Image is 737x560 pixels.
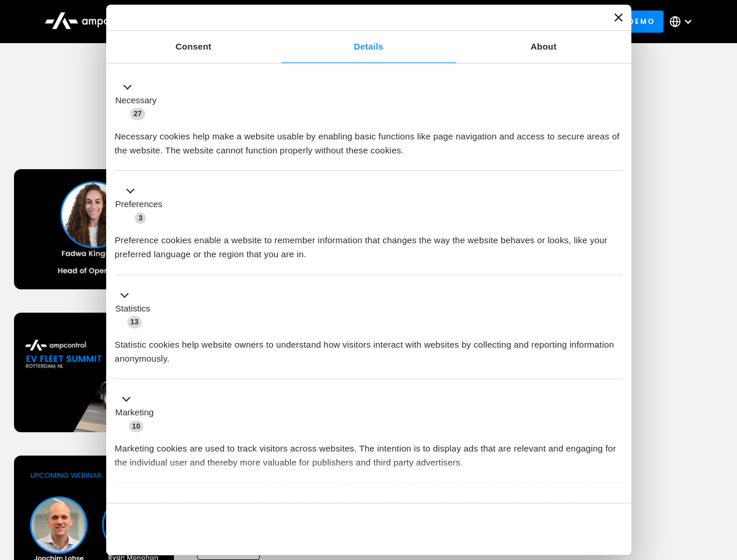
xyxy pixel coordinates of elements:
div: Marketing cookies are used to track visitors across websites. The intention is to display ads tha... [115,433,623,470]
div: Statistic cookies help website owners to understand how visitors interact with websites by collec... [115,329,623,366]
button: Marketing (10) [115,393,161,433]
a: Details [281,31,456,63]
label: Statistics [116,302,151,316]
label: Preferences [116,198,163,211]
span: 13 [127,316,142,328]
div: Preference cookies enable a website to remember information that changes the way the website beha... [115,225,623,261]
button: Preferences (3) [115,184,170,225]
span: 27 [130,108,145,120]
button: Okay [455,512,622,546]
span: 10 [129,421,144,432]
a: Consent [106,31,281,63]
div: Necessary cookies help make a website usable by enabling basic functions like page navigation and... [115,121,623,157]
label: Necessary [116,94,157,107]
button: Statistics (13) [115,288,158,329]
button: Unclassified (2) [115,496,211,511]
button: Close banner [614,13,623,22]
span: 2 [193,498,204,510]
h1: Upcoming Webinars [14,118,724,146]
label: Marketing [116,406,154,419]
span: 3 [135,212,146,224]
a: About [456,31,631,63]
button: Necessary (27) [115,80,164,121]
